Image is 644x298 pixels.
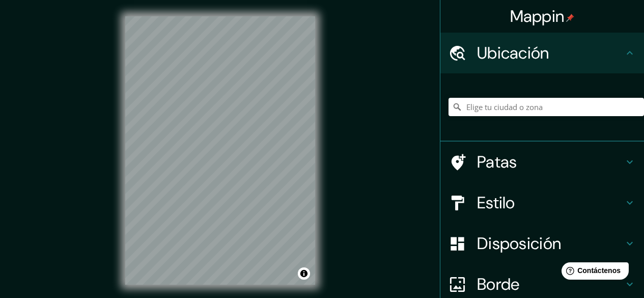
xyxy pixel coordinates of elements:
[477,42,549,64] font: Ubicación
[477,192,515,213] font: Estilo
[298,267,310,280] button: Activar o desactivar atribución
[510,6,565,27] font: Mappin
[477,233,561,254] font: Disposición
[477,151,517,173] font: Patas
[440,142,644,182] div: Patas
[440,223,644,264] div: Disposición
[125,16,315,285] canvas: Mapa
[553,258,633,287] iframe: Lanzador de widgets de ayuda
[449,98,644,116] input: Elige tu ciudad o zona
[440,33,644,73] div: Ubicación
[477,274,520,295] font: Borde
[566,14,574,22] img: pin-icon.png
[440,182,644,223] div: Estilo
